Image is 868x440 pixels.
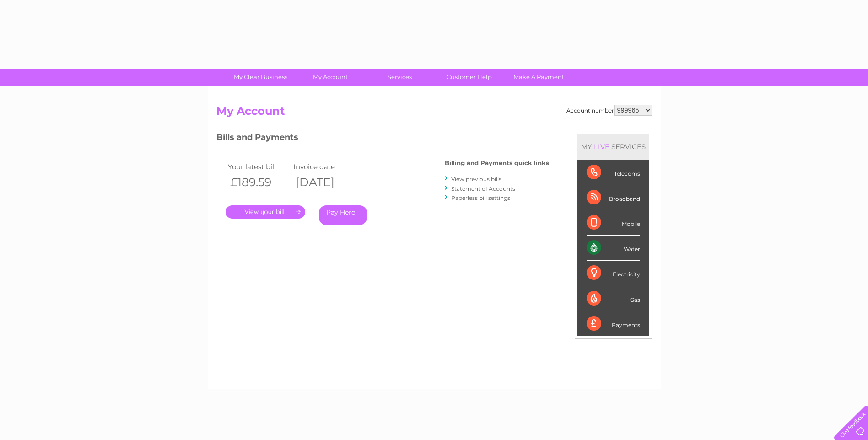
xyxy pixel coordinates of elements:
[291,173,357,192] th: [DATE]
[501,69,577,86] a: Make A Payment
[319,205,367,225] a: Pay Here
[587,286,640,311] div: Gas
[587,311,640,336] div: Payments
[451,185,515,192] a: Statement of Accounts
[291,161,357,173] td: Invoice date
[445,160,549,166] h4: Billing and Payments quick links
[451,194,510,201] a: Paperless bill settings
[223,69,298,86] a: My Clear Business
[566,105,652,116] div: Account number
[226,205,305,219] a: .
[362,69,437,86] a: Services
[577,134,649,160] div: MY SERVICES
[226,161,291,173] td: Your latest bill
[587,210,640,236] div: Mobile
[451,176,501,182] a: View previous bills
[292,69,368,86] a: My Account
[592,142,611,151] div: LIVE
[431,69,507,86] a: Customer Help
[587,185,640,210] div: Broadband
[216,105,652,122] h2: My Account
[226,173,291,192] th: £189.59
[216,131,549,147] h3: Bills and Payments
[587,160,640,185] div: Telecoms
[587,236,640,261] div: Water
[587,261,640,286] div: Electricity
